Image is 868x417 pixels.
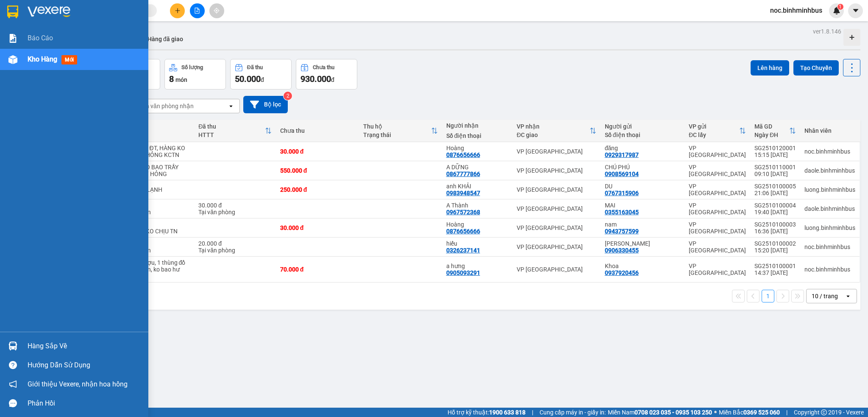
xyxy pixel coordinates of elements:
div: Khoa [605,263,680,269]
div: 15:15 [DATE] [754,151,796,158]
span: Cung cấp máy in - giấy in: [540,408,606,417]
div: Tên món [120,123,190,130]
div: 15:20 [DATE] [754,247,796,254]
div: Hiếu Nguyễn [605,240,680,247]
div: 1 XE SH KO BAO TRẦY XƯỚC HƯ HỎNG [120,164,190,177]
div: THUỐC [120,202,190,209]
div: Chưa thu [313,64,334,70]
div: 20.000 đ [198,240,272,247]
div: 30.000 đ [198,202,272,209]
span: file-add [194,8,200,14]
div: nam [605,221,680,228]
div: Hoàng [446,145,509,151]
div: Người nhận [446,122,509,129]
div: hư ướt kctn, ko bao hư hỏng [120,266,190,280]
div: Số điện thoại [446,132,509,139]
div: Đã thu [198,123,265,130]
strong: 0369 525 060 [743,409,780,416]
button: plus [170,3,185,18]
div: SG2510110001 [754,164,796,171]
div: VP [GEOGRAPHIC_DATA] [689,183,746,196]
div: Tại văn phòng [198,247,272,254]
span: plus [175,8,181,14]
div: Tạo kho hàng mới [843,29,860,46]
div: 250.000 đ [280,186,355,193]
span: Miền Bắc [719,408,780,417]
button: Lên hàng [751,60,789,76]
div: 14:37 [DATE] [754,269,796,276]
span: 1 [839,4,842,10]
span: notification [9,380,17,388]
div: HƯ ƯỚT KO CHỊU TN [120,228,190,235]
div: VP [GEOGRAPHIC_DATA] [689,164,746,177]
span: 50.000 [235,74,261,84]
div: SG2510100002 [754,240,796,247]
div: 0867777866 [446,171,480,177]
span: | [532,408,533,417]
div: hư ướt ktcn [120,209,190,215]
div: Tại văn phòng [198,209,272,215]
img: warehouse-icon [8,55,17,64]
span: món [175,76,187,83]
div: Ngày ĐH [754,132,789,138]
div: 21:06 [DATE] [754,190,796,196]
div: Người gửi [605,123,680,130]
button: Tạo Chuyến [793,60,839,76]
div: VP [GEOGRAPHIC_DATA] [517,186,596,193]
div: VP [GEOGRAPHIC_DATA] [689,202,746,215]
div: Ghi chú [120,132,190,138]
span: Báo cáo [28,33,53,43]
button: Đã thu50.000đ [230,59,292,90]
div: 30.000 đ [280,148,355,155]
div: Nhân viên [804,127,855,134]
div: 0908569104 [605,171,639,177]
th: Toggle SortBy [194,120,276,142]
span: question-circle [9,361,17,369]
div: daole.binhminhbus [804,167,855,174]
div: hư ướt kctn [120,247,190,254]
div: VP [GEOGRAPHIC_DATA] [689,221,746,235]
div: ĐC giao [517,132,590,138]
div: luong.binhminhbus [804,186,855,193]
div: noc.binhminhbus [804,266,855,273]
div: đăng [605,145,680,151]
div: Hàng sắp về [28,340,142,353]
div: TX ĐÔNG LẠNH [120,186,190,193]
div: Thu hộ [363,123,431,130]
div: SG2510120001 [754,145,796,151]
div: Hướng dẫn sử dụng [28,359,142,372]
sup: 1 [837,4,843,10]
div: VP gửi [689,123,739,130]
div: Số lượng [181,64,203,70]
th: Toggle SortBy [684,120,750,142]
span: mới [61,55,77,64]
button: Hàng đã giao [141,29,190,49]
span: | [786,408,787,417]
span: Hỗ trợ kỹ thuật: [448,408,526,417]
div: Chưa thu [280,127,355,134]
div: SG2510100003 [754,221,796,228]
div: SG2510100004 [754,202,796,209]
button: Chưa thu930.000đ [296,59,357,90]
div: 0326237141 [446,247,480,254]
div: MAI [605,202,680,209]
span: đ [331,76,334,83]
span: copyright [821,409,827,415]
div: HTTT [198,132,265,138]
span: ⚪️ [714,411,717,414]
div: Phản hồi [28,397,142,410]
span: aim [214,8,220,14]
div: 0905093291 [446,269,480,276]
th: Toggle SortBy [750,120,800,142]
div: 30.000 đ [280,224,355,231]
div: 19:40 [DATE] [754,209,796,215]
div: 550.000 đ [280,167,355,174]
div: 10 / trang [812,292,838,300]
div: Số điện thoại [605,132,680,138]
div: a hưng [446,263,509,269]
div: 0929317987 [605,151,639,158]
div: răng sứ [120,240,190,247]
div: 0355163045 [605,209,639,215]
div: VP [GEOGRAPHIC_DATA] [517,224,596,231]
div: 0767315906 [605,190,639,196]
